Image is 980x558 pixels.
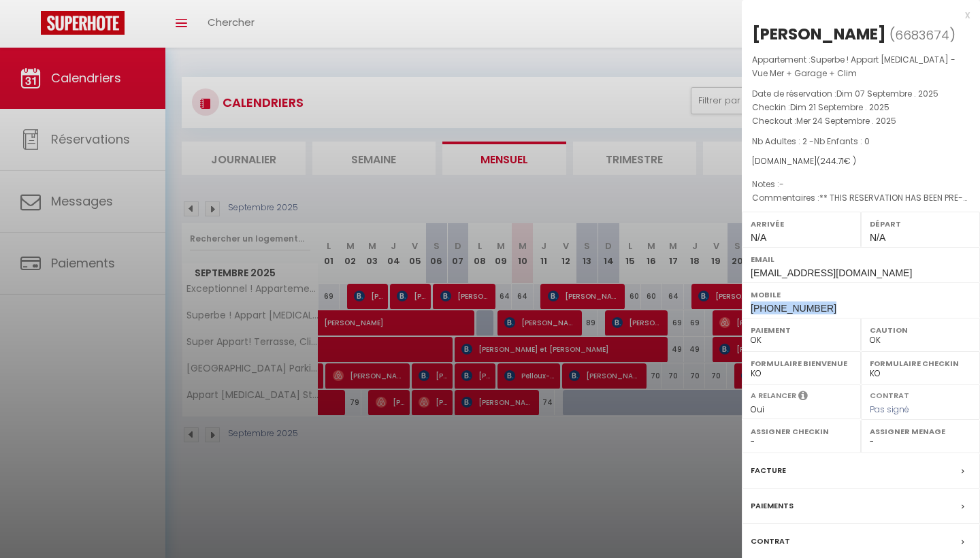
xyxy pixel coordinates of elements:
span: N/A [870,232,885,243]
label: Arrivée [751,217,852,231]
label: Paiement [751,323,852,337]
i: Sélectionner OUI si vous souhaiter envoyer les séquences de messages post-checkout [798,390,808,405]
span: Nb Adultes : 2 - [752,135,870,147]
label: Contrat [751,534,790,548]
button: Ouvrir le widget de chat LiveChat [11,5,52,46]
label: A relancer [751,390,796,401]
span: ( ) [889,25,955,44]
span: ( € ) [817,155,856,167]
span: N/A [751,232,766,243]
label: Facture [751,463,786,478]
p: Checkout : [752,114,970,128]
label: Assigner Checkin [751,425,852,438]
p: Date de réservation : [752,87,970,101]
label: Caution [870,323,971,337]
label: Email [751,252,971,266]
div: [DOMAIN_NAME] [752,155,970,168]
p: Notes : [752,178,970,191]
label: Formulaire Checkin [870,357,971,370]
span: 244.71 [820,155,844,167]
span: [PHONE_NUMBER] [751,303,836,314]
label: Mobile [751,288,971,301]
p: Appartement : [752,53,970,80]
div: x [742,7,970,23]
span: Mer 24 Septembre . 2025 [796,115,896,127]
label: Paiements [751,499,794,513]
span: Nb Enfants : 0 [814,135,870,147]
label: Contrat [870,390,909,399]
label: Formulaire Bienvenue [751,357,852,370]
span: Dim 07 Septembre . 2025 [836,88,938,99]
span: [EMAIL_ADDRESS][DOMAIN_NAME] [751,267,912,278]
span: Superbe ! Appart [MEDICAL_DATA] - Vue Mer + Garage + Clim [752,54,955,79]
p: Checkin : [752,101,970,114]
span: Pas signé [870,404,909,415]
span: 6683674 [895,27,949,44]
span: Dim 21 Septembre . 2025 [790,101,889,113]
span: - [779,178,784,190]
div: [PERSON_NAME] [752,23,886,45]
p: Commentaires : [752,191,970,205]
label: Assigner Menage [870,425,971,438]
label: Départ [870,217,971,231]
